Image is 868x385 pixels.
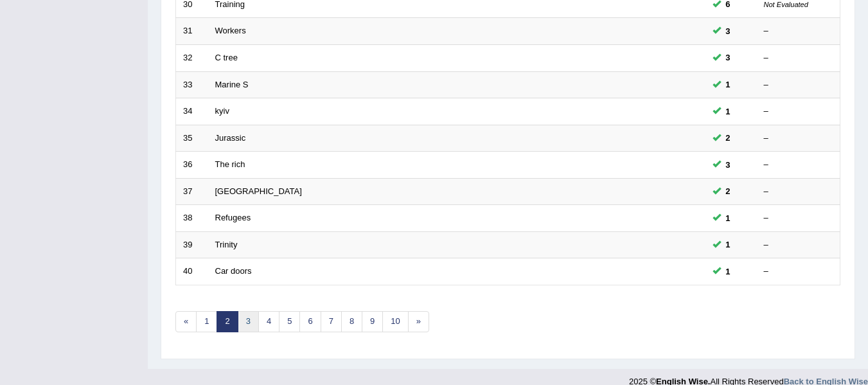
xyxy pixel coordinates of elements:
[196,311,217,332] a: 1
[382,311,408,332] a: 10
[176,258,208,285] td: 40
[215,26,246,35] a: Workers
[176,152,208,179] td: 36
[176,18,208,45] td: 31
[764,212,833,224] div: –
[721,24,736,38] span: You can still take this question
[217,311,238,332] a: 2
[321,311,342,332] a: 7
[764,186,833,198] div: –
[299,311,321,332] a: 6
[362,311,383,332] a: 9
[764,159,833,171] div: –
[408,311,429,332] a: »
[721,238,736,251] span: You can still take this question
[764,25,833,37] div: –
[176,44,208,71] td: 32
[238,311,259,332] a: 3
[215,240,238,249] a: Trinity
[721,184,736,198] span: You can still take this question
[215,213,251,222] a: Refugees
[764,105,833,118] div: –
[721,158,736,172] span: You can still take this question
[215,80,249,89] a: Marine S
[721,211,736,225] span: You can still take this question
[721,51,736,64] span: You can still take this question
[176,125,208,152] td: 35
[215,266,252,276] a: Car doors
[764,239,833,251] div: –
[176,205,208,232] td: 38
[279,311,300,332] a: 5
[721,105,736,118] span: You can still take this question
[764,1,808,8] small: Not Evaluated
[215,53,238,62] a: C tree
[176,98,208,125] td: 34
[258,311,279,332] a: 4
[764,79,833,91] div: –
[764,52,833,64] div: –
[341,311,362,332] a: 8
[176,178,208,205] td: 37
[175,311,197,332] a: «
[721,131,736,145] span: You can still take this question
[215,186,302,196] a: [GEOGRAPHIC_DATA]
[215,159,245,169] a: The rich
[721,265,736,278] span: You can still take this question
[764,265,833,278] div: –
[215,133,246,143] a: Jurassic
[721,78,736,91] span: You can still take this question
[764,132,833,145] div: –
[176,231,208,258] td: 39
[215,106,229,116] a: kyiv
[176,71,208,98] td: 33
